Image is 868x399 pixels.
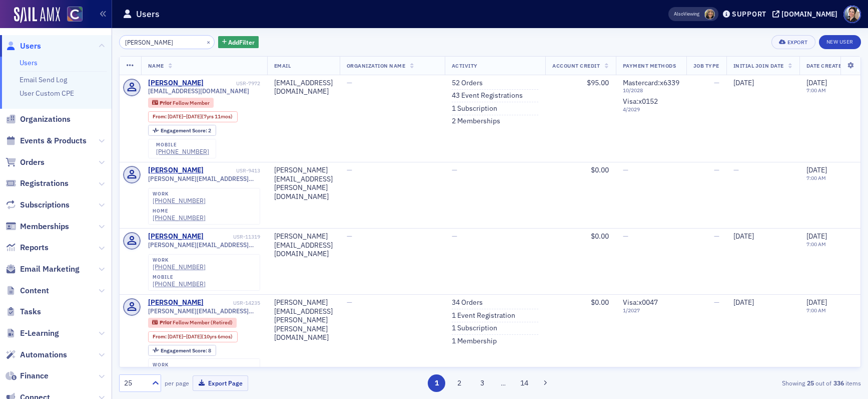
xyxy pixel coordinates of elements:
[168,113,233,120] div: – (7yrs 11mos)
[772,11,841,18] button: [DOMAIN_NAME]
[6,306,41,317] a: Tasks
[148,298,204,307] a: [PERSON_NAME]
[20,285,49,296] span: Content
[20,89,74,98] a: User Custom CPE
[136,8,160,20] h1: Users
[806,62,845,69] span: Date Created
[591,298,609,307] span: $0.00
[623,62,676,69] span: Payment Methods
[733,62,784,69] span: Initial Join Date
[156,148,209,155] a: [PHONE_NUMBER]
[148,62,164,69] span: Name
[6,221,69,232] a: Memberships
[787,40,808,45] div: Export
[20,135,87,146] span: Events & Products
[20,306,41,317] span: Tasks
[148,98,214,108] div: Prior: Prior: Fellow Member
[6,328,59,339] a: E-Learning
[452,337,497,346] a: 1 Membership
[148,331,238,342] div: From: 2013-10-31 00:00:00
[165,378,189,387] label: per page
[347,232,352,241] span: —
[148,241,260,249] span: [PERSON_NAME][EMAIL_ADDRESS][DOMAIN_NAME]
[587,78,609,87] span: $95.00
[168,113,183,120] span: [DATE]
[591,232,609,241] span: $0.00
[20,264,80,275] span: Email Marketing
[347,165,352,174] span: —
[831,378,845,387] strong: 336
[806,298,827,307] span: [DATE]
[20,349,67,360] span: Automations
[20,114,71,125] span: Organizations
[148,232,204,241] a: [PERSON_NAME]
[623,87,679,94] span: 10 / 2028
[20,328,59,339] span: E-Learning
[20,75,67,84] a: Email Send Log
[6,135,87,146] a: Events & Products
[156,142,209,148] div: mobile
[67,7,83,22] img: SailAMX
[732,10,766,19] div: Support
[153,191,206,197] div: work
[218,36,259,49] button: AddFilter
[623,165,628,174] span: —
[20,242,49,253] span: Reports
[148,79,204,88] a: [PERSON_NAME]
[20,41,41,52] span: Users
[452,311,515,320] a: 1 Event Registration
[274,79,333,96] div: [EMAIL_ADDRESS][DOMAIN_NAME]
[152,99,209,106] a: Prior Fellow Member
[6,157,45,168] a: Orders
[124,378,146,388] div: 25
[805,378,815,387] strong: 25
[148,166,204,175] a: [PERSON_NAME]
[6,114,71,125] a: Organizations
[152,319,232,326] a: Prior Fellow Member (Retired)
[806,232,827,241] span: [DATE]
[623,298,658,307] span: Visa : x0047
[452,165,457,174] span: —
[193,375,248,391] button: Export Page
[733,165,739,174] span: —
[161,348,211,353] div: 8
[6,242,49,253] a: Reports
[819,35,861,49] a: New User
[160,99,173,106] span: Prior
[806,174,826,181] time: 7:00 AM
[186,113,202,120] span: [DATE]
[153,263,206,271] div: [PHONE_NUMBER]
[771,35,815,49] button: Export
[205,234,260,240] div: USR-11319
[14,7,60,23] img: SailAMX
[347,298,352,307] span: —
[552,62,600,69] span: Account Credit
[806,241,826,248] time: 7:00 AM
[153,197,206,205] a: [PHONE_NUMBER]
[452,91,523,100] a: 43 Event Registrations
[119,35,215,49] input: Search…
[6,41,41,52] a: Users
[148,307,260,315] span: [PERSON_NAME][EMAIL_ADDRESS][PERSON_NAME][PERSON_NAME][DOMAIN_NAME]
[186,333,202,340] span: [DATE]
[781,10,837,19] div: [DOMAIN_NAME]
[148,345,216,356] div: Engagement Score: 8
[274,62,291,69] span: Email
[6,370,49,381] a: Finance
[168,333,233,340] div: – (10yrs 6mos)
[204,37,213,46] button: ×
[714,298,719,307] span: —
[428,374,445,392] button: 1
[496,378,510,387] span: …
[20,221,69,232] span: Memberships
[733,78,754,87] span: [DATE]
[153,280,206,288] a: [PHONE_NUMBER]
[623,78,679,87] span: Mastercard : x6339
[806,78,827,87] span: [DATE]
[674,11,683,17] div: Also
